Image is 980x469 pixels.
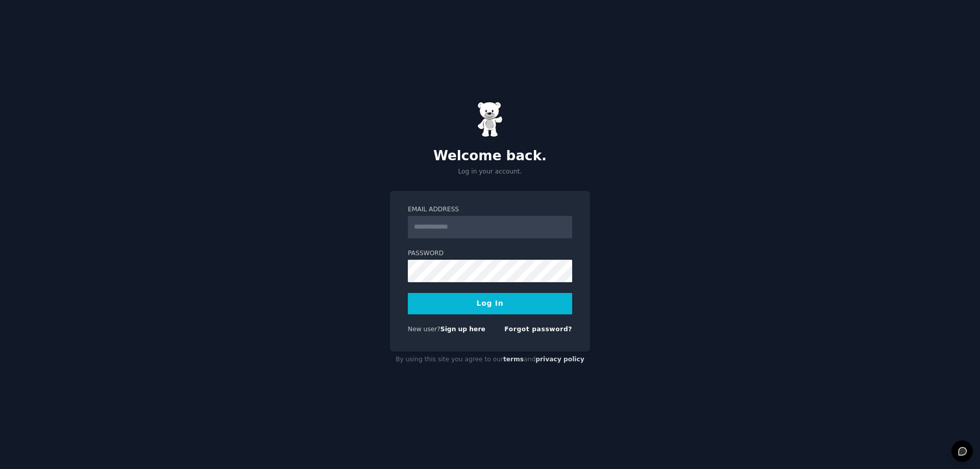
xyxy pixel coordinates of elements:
h2: Welcome back. [390,148,590,164]
a: Forgot password? [504,326,572,333]
a: terms [503,356,524,363]
p: Log in your account. [390,167,590,177]
label: Password [408,249,572,258]
a: Sign up here [440,326,485,333]
img: Gummy Bear [477,102,503,137]
a: privacy policy [535,356,584,363]
button: Log In [408,293,572,314]
span: New user? [408,326,440,333]
label: Email Address [408,205,572,214]
div: By using this site you agree to our and [390,352,590,368]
